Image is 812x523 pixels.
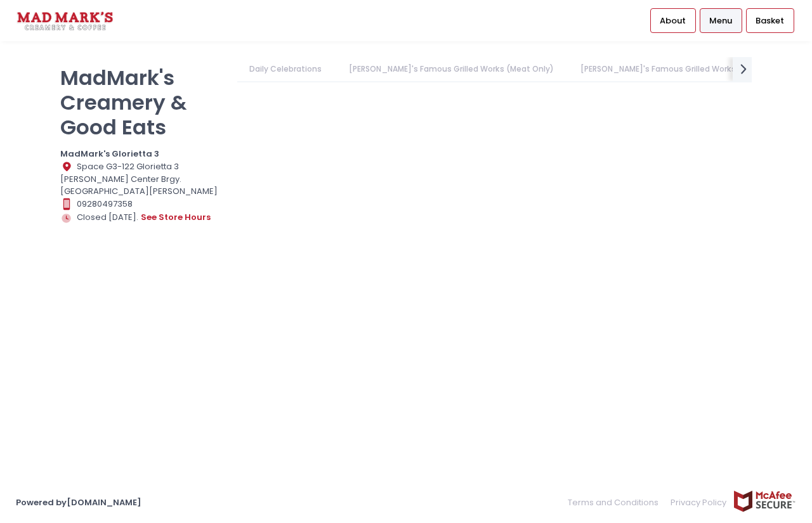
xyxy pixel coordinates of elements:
div: 09280497358 [60,198,221,210]
img: mcafee-secure [733,490,796,512]
a: About [650,8,696,32]
img: logo [16,10,114,32]
b: MadMark's Glorietta 3 [60,148,159,160]
a: Menu [700,8,742,32]
div: Closed [DATE]. [60,210,221,224]
a: Privacy Policy [665,490,733,515]
a: Powered by[DOMAIN_NAME] [16,496,141,508]
a: Daily Celebrations [237,57,334,81]
a: Terms and Conditions [568,490,665,515]
p: MadMark's Creamery & Good Eats [60,65,221,139]
span: Basket [756,15,784,27]
span: Menu [709,15,732,27]
a: [PERSON_NAME]'s Famous Grilled Works [568,57,748,81]
a: [PERSON_NAME]'s Famous Grilled Works (Meat Only) [336,57,566,81]
div: Space G3-122 Glorietta 3 [PERSON_NAME] Center Brgy. [GEOGRAPHIC_DATA][PERSON_NAME] [60,160,221,198]
span: About [660,15,686,27]
button: see store hours [140,210,211,224]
